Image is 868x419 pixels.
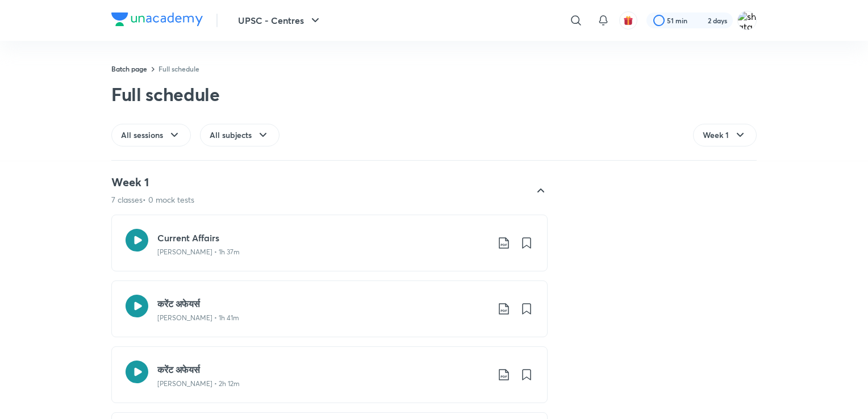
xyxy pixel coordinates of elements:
a: Company Logo [111,12,203,29]
img: streak [694,15,706,26]
div: Full schedule [111,83,220,106]
span: All subjects [210,129,252,141]
a: Full schedule [158,64,199,73]
p: [PERSON_NAME] • 1h 37m [157,247,240,257]
img: Company Logo [111,12,203,26]
a: Current Affairs[PERSON_NAME] • 1h 37m [111,215,548,271]
h4: Week 1 [111,175,194,190]
span: All sessions [121,129,163,141]
p: 7 classes • 0 mock tests [111,194,194,206]
img: avatar [623,15,633,26]
h3: Current Affairs [157,231,488,245]
p: [PERSON_NAME] • 2h 12m [157,379,240,389]
button: UPSC - Centres [231,9,329,32]
a: करेंट अफेयर्स[PERSON_NAME] • 1h 41m [111,280,548,337]
a: करेंट अफेयर्स[PERSON_NAME] • 2h 12m [111,346,548,403]
h3: करेंट अफेयर्स [157,363,488,376]
h3: करेंट अफेयर्स [157,297,488,311]
span: Week 1 [703,129,729,141]
p: [PERSON_NAME] • 1h 41m [157,313,239,323]
img: shatakshee Dev [737,11,757,30]
a: Batch page [111,64,147,73]
div: Week 17 classes• 0 mock tests [102,175,548,206]
button: avatar [619,11,637,30]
